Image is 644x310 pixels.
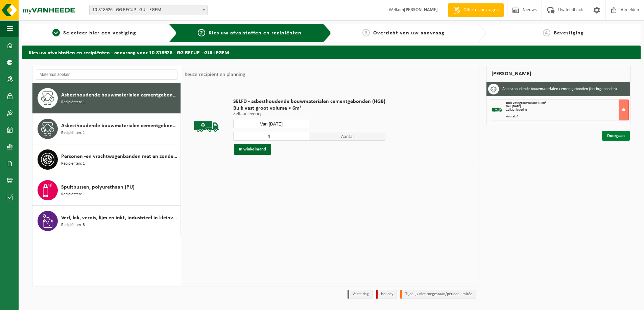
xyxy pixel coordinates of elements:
span: 10-818926 - GG RECUP - GULLEGEM [90,5,207,15]
div: [PERSON_NAME] [486,66,631,82]
button: In winkelmand [234,144,271,155]
a: Offerte aanvragen [448,3,504,17]
span: SELFD - asbesthoudende bouwmaterialen cementgebonden (HGB) [233,98,385,105]
span: Selecteer hier een vestiging [63,30,136,36]
span: 3 [362,29,370,36]
a: 1Selecteer hier een vestiging [25,29,163,37]
span: Personen -en vrachtwagenbanden met en zonder velg [61,152,179,161]
a: Doorgaan [602,131,630,141]
span: Recipiënten: 1 [61,130,85,136]
div: Keuze recipiënt en planning [181,66,249,83]
button: Verf, lak, vernis, lijm en inkt, industrieel in kleinverpakking Recipiënten: 3 [32,206,181,236]
span: 4 [543,29,550,36]
input: Selecteer datum [233,120,309,128]
span: Recipiënten: 3 [61,222,85,228]
span: Bevestiging [554,30,584,36]
li: Vaste dag [348,290,373,299]
li: Tijdelijk niet toegestaan/période limitée [400,290,476,299]
h2: Kies uw afvalstoffen en recipiënten - aanvraag voor 10-818926 - GG RECUP - GULLEGEM [22,46,641,59]
span: 2 [198,29,205,36]
li: Holiday [376,290,397,299]
span: Offerte aanvragen [462,7,500,13]
button: Personen -en vrachtwagenbanden met en zonder velg Recipiënten: 1 [32,144,181,175]
span: Aantal [309,132,385,141]
span: Asbesthoudende bouwmaterialen cementgebonden met isolatie(hechtgebonden) [61,122,179,130]
span: Verf, lak, vernis, lijm en inkt, industrieel in kleinverpakking [61,214,179,222]
strong: [PERSON_NAME] [404,7,438,12]
span: Asbesthoudende bouwmaterialen cementgebonden (hechtgebonden) [61,91,179,99]
span: Bulk vast groot volume > 6m³ [233,105,385,112]
button: Spuitbussen, polyurethaan (PU) Recipiënten: 1 [32,175,181,206]
span: Recipiënten: 1 [61,99,85,106]
span: Kies uw afvalstoffen en recipiënten [209,30,302,36]
span: Bulk vast groot volume > 6m³ [506,101,546,105]
span: Spuitbussen, polyurethaan (PU) [61,183,135,191]
span: 1 [52,29,60,36]
span: Overzicht van uw aanvraag [373,30,445,36]
button: Asbesthoudende bouwmaterialen cementgebonden (hechtgebonden) Recipiënten: 1 [32,83,181,114]
div: Zelfaanlevering [506,108,629,112]
p: Zelfaanlevering [233,112,385,116]
span: 10-818926 - GG RECUP - GULLEGEM [89,5,208,15]
input: Materiaal zoeken [36,69,177,80]
h3: Asbesthoudende bouwmaterialen cementgebonden (hechtgebonden) [502,84,617,94]
span: Recipiënten: 1 [61,191,85,198]
span: Recipiënten: 1 [61,161,85,167]
strong: Van [DATE] [506,105,521,108]
div: Aantal: 4 [506,115,629,118]
button: Asbesthoudende bouwmaterialen cementgebonden met isolatie(hechtgebonden) Recipiënten: 1 [32,114,181,144]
